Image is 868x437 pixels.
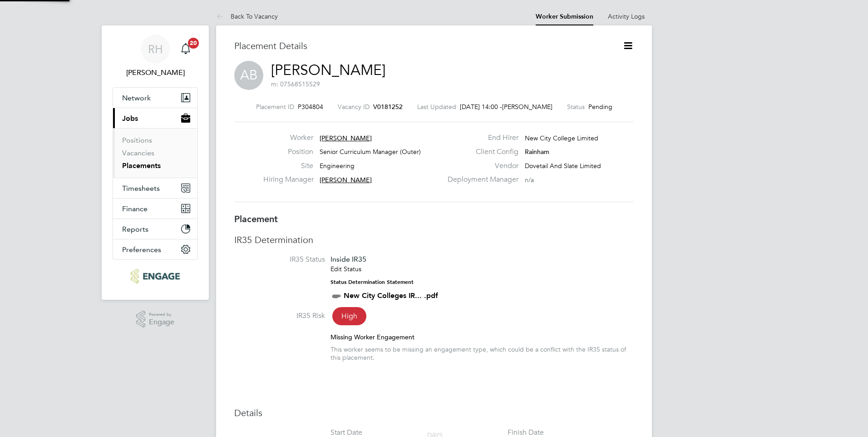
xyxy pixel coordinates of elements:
[330,333,634,341] div: Missing Worker Engagement
[122,114,138,123] span: Jobs
[113,88,197,108] button: Network
[113,219,197,239] button: Reports
[442,175,518,184] label: Deployment Manager
[149,311,174,318] span: Powered by
[344,291,438,300] a: New City Colleges IR... .pdf
[525,148,549,156] span: Rainham
[122,225,148,233] span: Reports
[536,13,593,20] a: Worker Submission
[234,40,609,52] h3: Placement Details
[113,67,198,78] span: Rufena Haque
[122,204,148,213] span: Finance
[320,134,372,142] span: [PERSON_NAME]
[234,311,325,321] label: IR35 Risk
[608,12,645,20] a: Activity Logs
[102,25,209,300] nav: Main navigation
[122,245,161,254] span: Preferences
[263,133,313,143] label: Worker
[460,103,502,111] span: [DATE] 14:00 -
[234,255,325,264] label: IR35 Status
[136,311,175,328] a: Powered byEngage
[330,265,361,273] a: Edit Status
[234,61,263,90] span: AB
[113,128,197,178] div: Jobs
[525,162,601,170] span: Dovetail And Slate Limited
[502,103,552,111] span: [PERSON_NAME]
[263,175,313,184] label: Hiring Manager
[525,134,598,142] span: New City College Limited
[216,12,278,20] a: Back To Vacancy
[442,161,518,171] label: Vendor
[122,184,160,193] span: Timesheets
[122,149,154,157] a: Vacancies
[588,103,612,111] span: Pending
[113,35,198,78] a: RH[PERSON_NAME]
[177,35,195,64] a: 20
[188,38,199,49] span: 20
[320,148,421,156] span: Senior Curriculum Manager (Outer)
[417,103,456,111] label: Last Updated
[338,103,370,111] label: Vacancy ID
[113,239,197,259] button: Preferences
[271,61,385,79] a: [PERSON_NAME]
[330,279,414,285] strong: Status Determination Statement
[330,255,366,263] span: Inside IR35
[113,199,197,218] button: Finance
[442,147,518,157] label: Client Config
[234,214,278,224] b: Placement
[113,178,197,198] button: Timesheets
[332,307,366,325] span: High
[234,407,634,419] h3: Details
[122,136,152,144] a: Positions
[131,269,179,283] img: ncclondon-logo-retina.png
[320,176,372,184] span: [PERSON_NAME]
[442,133,518,143] label: End Hirer
[113,269,198,283] a: Go to home page
[256,103,294,111] label: Placement ID
[149,318,174,326] span: Engage
[271,80,320,88] span: m: 07568515529
[263,161,313,171] label: Site
[234,234,634,246] h3: IR35 Determination
[320,162,355,170] span: Engineering
[122,94,151,102] span: Network
[298,103,323,111] span: P304804
[525,176,534,184] span: n/a
[567,103,585,111] label: Status
[148,43,163,55] span: RH
[263,147,313,157] label: Position
[113,108,197,128] button: Jobs
[373,103,403,111] span: V0181252
[122,161,161,170] a: Placements
[330,345,634,362] div: This worker seems to be missing an engagement type, which could be a conflict with the IR35 statu...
